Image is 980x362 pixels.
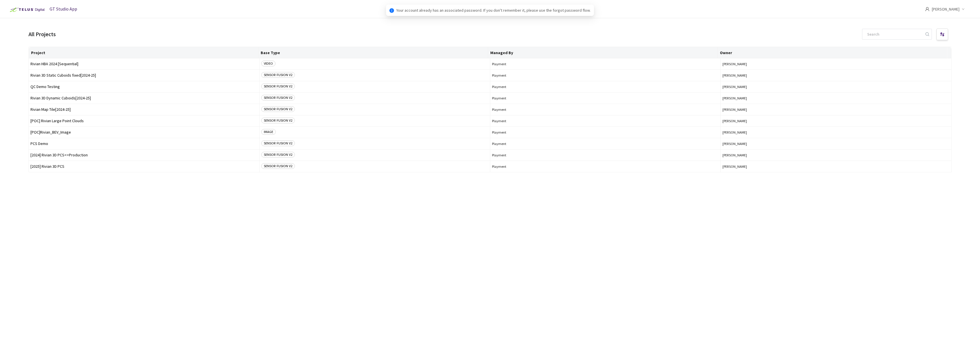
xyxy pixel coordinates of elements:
[261,61,275,66] span: VIDEO
[722,96,950,100] button: [PERSON_NAME]
[718,47,947,58] th: Owner
[722,130,950,134] button: [PERSON_NAME]
[722,164,950,169] button: [PERSON_NAME]
[261,95,295,101] span: SENSOR FUSION V2
[492,130,719,134] span: Playment
[492,107,719,112] span: Playment
[30,73,258,77] span: Rivian 3D Static Cuboids fixed[2024-25]
[492,119,719,123] span: Playment
[722,107,950,112] button: [PERSON_NAME]
[962,8,965,11] span: down
[29,47,258,58] th: Project
[258,47,488,58] th: Base Type
[261,140,295,146] span: SENSOR FUSION V2
[389,8,394,13] span: info-circle
[50,6,77,12] span: GT Studio App
[722,85,950,89] button: [PERSON_NAME]
[864,29,924,39] input: Search
[30,142,258,146] span: PCS Demo
[722,62,950,66] button: [PERSON_NAME]
[925,7,930,11] span: user
[30,164,258,169] span: [2025] Rivian 3D PCS
[7,5,46,14] img: Telus
[488,47,718,58] th: Managed By
[30,153,258,157] span: [2024] Rivian 3D PCS<>Production
[28,30,56,38] div: All Projects
[30,85,258,89] span: QC Demo Testing
[492,153,719,157] span: Playment
[492,96,719,100] span: Playment
[30,130,258,134] span: [POC]Rivian_BEV_Image
[30,62,258,66] span: Rivian HBA 2024 [Sequential]
[396,7,591,13] span: Your account already has an associated password. If you don't remember it, please use the forgot ...
[492,164,719,169] span: Playment
[492,142,719,146] span: Playment
[492,85,719,89] span: Playment
[30,119,258,123] span: [POC] Rivian Large Point Clouds
[261,83,295,89] span: SENSOR FUSION V2
[492,62,719,66] span: Playment
[261,72,295,78] span: SENSOR FUSION V2
[261,163,295,169] span: SENSOR FUSION V2
[261,118,295,123] span: SENSOR FUSION V2
[722,73,950,77] button: [PERSON_NAME]
[261,106,295,112] span: SENSOR FUSION V2
[722,119,950,123] button: [PERSON_NAME]
[722,142,950,146] button: [PERSON_NAME]
[722,153,950,157] button: [PERSON_NAME]
[30,107,258,112] span: Rivian Map Tile[2024-25]
[30,96,258,100] span: Rivian 3D Dynamic Cuboids[2024-25]
[261,152,295,158] span: SENSOR FUSION V2
[492,73,719,77] span: Playment
[261,129,276,135] span: IMAGE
